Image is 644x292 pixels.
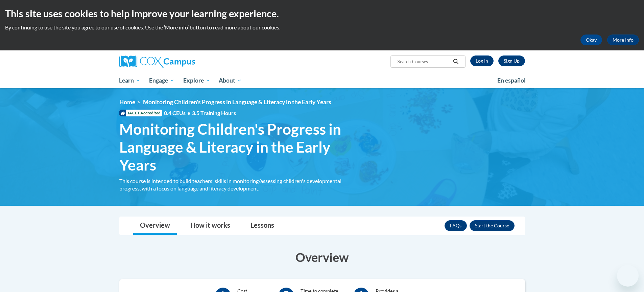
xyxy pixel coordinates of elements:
div: Main menu [109,73,535,88]
a: Log In [470,55,494,66]
input: Search Courses [397,58,451,66]
div: This course is intended to build teachers' skills in monitoring/assessing children's developmenta... [119,177,353,192]
span: • [187,110,190,116]
a: Lessons [244,217,281,235]
span: 0.4 CEUs [164,109,236,117]
a: Engage [145,73,179,88]
span: Monitoring Children's Progress in Language & Literacy in the Early Years [119,120,353,174]
a: Register [498,55,525,66]
button: Search [451,58,461,66]
a: Learn [115,73,145,88]
img: Cox Campus [119,55,195,68]
a: Home [119,98,135,106]
a: Cox Campus [119,55,248,68]
span: Monitoring Children's Progress in Language & Literacy in the Early Years [143,98,331,106]
span: Learn [119,76,140,85]
span: About [219,76,242,85]
button: Enroll [470,220,515,231]
span: Explore [183,76,210,85]
a: More Info [607,35,639,45]
a: FAQs [445,220,467,231]
h3: Overview [119,249,525,266]
span: Engage [149,76,174,85]
a: Overview [133,217,177,235]
p: By continuing to use the site you agree to our use of cookies. Use the ‘More info’ button to read... [5,24,639,31]
span: 3.5 Training Hours [192,110,236,116]
iframe: Button to launch messaging window [617,265,639,287]
a: En español [493,73,530,88]
a: Explore [179,73,215,88]
a: How it works [184,217,237,235]
span: En español [497,77,526,84]
span: IACET Accredited [119,110,162,116]
h2: This site uses cookies to help improve your learning experience. [5,7,639,20]
button: Okay [580,35,602,45]
a: About [214,73,246,88]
